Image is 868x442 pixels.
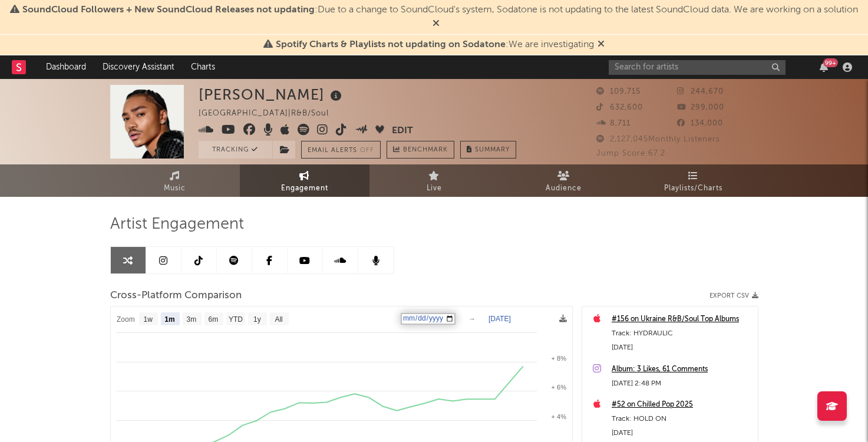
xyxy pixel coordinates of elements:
span: SoundCloud Followers + New SoundCloud Releases not updating [22,5,315,15]
span: 632,600 [596,104,643,111]
span: 299,000 [677,104,724,111]
button: Export CSV [709,292,758,299]
em: Off [360,147,374,154]
span: Engagement [281,182,328,196]
a: Benchmark [387,141,454,159]
a: Discovery Assistant [94,55,183,79]
span: 244,670 [677,88,724,95]
a: Audience [499,164,629,197]
div: [DATE] [612,426,752,440]
div: [GEOGRAPHIC_DATA] | R&B/Soul [199,107,342,121]
button: Summary [460,141,516,159]
span: Dismiss [433,19,440,29]
span: Dismiss [598,40,605,50]
a: #52 on Chilled Pop 2025 [612,398,752,412]
text: + 6% [551,384,566,391]
span: Audience [546,182,582,196]
div: [DATE] [612,341,752,355]
text: + 8% [551,355,566,362]
a: Album: 3 Likes, 61 Comments [612,362,752,377]
span: 134,000 [677,120,723,127]
text: Zoom [117,315,135,324]
span: Artist Engagement [110,217,244,232]
span: 109,715 [596,88,641,95]
div: 99 + [823,58,838,67]
span: Cross-Platform Comparison [110,289,242,303]
span: Jump Score: 67.2 [596,150,665,157]
span: Live [427,182,442,196]
a: Dashboard [38,55,94,79]
div: Track: HOLD ON [612,412,752,426]
text: [DATE] [489,315,511,323]
span: Benchmark [403,143,448,157]
text: 6m [208,315,218,324]
span: 8,711 [596,120,631,127]
text: 1y [253,315,261,324]
text: 1w [143,315,153,324]
text: + 4% [551,413,566,420]
text: 3m [186,315,196,324]
span: Spotify Charts & Playlists not updating on Sodatone [276,40,506,50]
span: 2,127,045 Monthly Listeners [596,136,720,143]
text: → [468,315,476,323]
span: Playlists/Charts [664,182,722,196]
div: [PERSON_NAME] [199,85,345,104]
div: [DATE] 2:48 PM [612,377,752,391]
button: Tracking [199,141,272,159]
button: Email AlertsOff [301,141,381,159]
a: Engagement [240,164,369,197]
a: Music [110,164,240,197]
span: : Due to a change to SoundCloud's system, Sodatone is not updating to the latest SoundCloud data.... [22,5,858,15]
div: Track: HYDRAULIC [612,326,752,341]
a: Playlists/Charts [629,164,758,197]
button: Edit [392,124,413,138]
span: Music [164,182,186,196]
text: All [275,315,282,324]
span: Summary [475,147,510,153]
span: : We are investigating [276,40,594,50]
button: 99+ [820,62,828,72]
input: Search for artists [609,60,786,75]
text: 1m [164,315,174,324]
a: Charts [183,55,223,79]
a: Live [369,164,499,197]
a: #156 on Ukraine R&B/Soul Top Albums [612,312,752,326]
text: YTD [228,315,242,324]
